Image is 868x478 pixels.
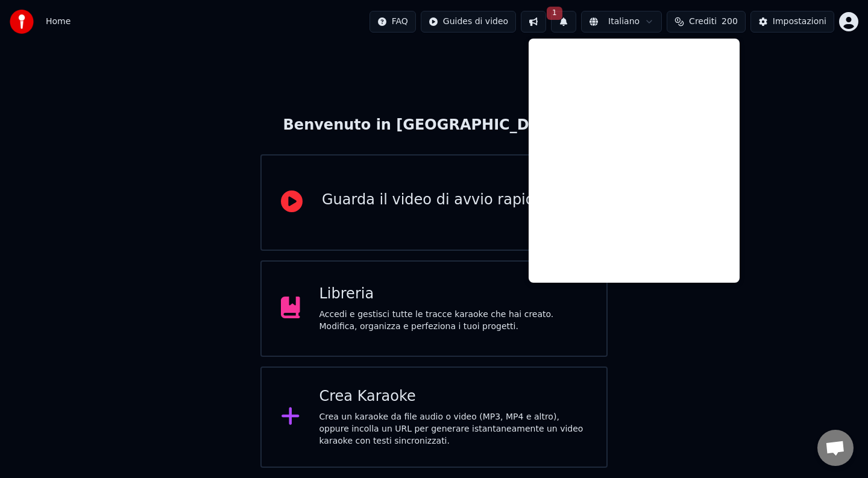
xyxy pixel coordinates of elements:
span: 200 [722,16,738,28]
div: Crea un karaoke da file audio o video (MP3, MP4 e altro), oppure incolla un URL per generare ista... [319,411,588,447]
div: Aprire la chat [817,430,854,466]
div: Crea Karaoke [319,387,588,406]
div: Impostazioni [773,16,826,28]
div: Benvenuto in [GEOGRAPHIC_DATA] [283,116,585,135]
button: Impostazioni [750,11,834,33]
div: Guarda il video di avvio rapido [322,190,544,210]
span: 1 [547,7,562,20]
button: 1 [551,11,576,33]
button: Crediti200 [667,11,746,33]
img: youka [10,10,34,34]
nav: breadcrumb [46,16,71,28]
span: Crediti [689,16,717,28]
div: Libreria [319,285,588,304]
button: Guides di video [421,11,516,33]
button: FAQ [370,11,416,33]
div: Accedi e gestisci tutte le tracce karaoke che hai creato. Modifica, organizza e perfeziona i tuoi... [319,309,588,333]
span: Home [46,16,71,28]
